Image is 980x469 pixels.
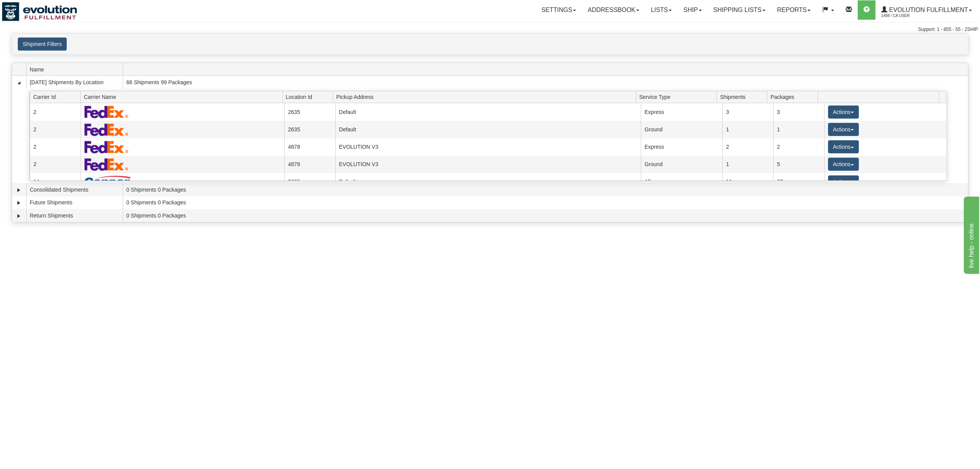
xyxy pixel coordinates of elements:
[828,140,859,153] button: Actions
[828,123,859,136] button: Actions
[641,121,722,138] td: Ground
[773,156,824,173] td: 5
[722,121,773,138] td: 1
[641,103,722,121] td: Express
[26,183,123,196] td: Consolidated Shipments
[773,173,824,190] td: 27
[773,138,824,156] td: 2
[582,0,645,20] a: Addressbook
[15,186,23,194] a: Expand
[284,173,335,190] td: 2635
[84,105,129,118] img: FedEx Express®
[284,156,335,173] td: 4878
[875,0,978,20] a: Evolution Fulfillment 1488 / CA User
[881,12,939,20] span: 1488 / CA User
[773,103,824,121] td: 3
[720,91,767,103] span: Shipments
[771,0,816,20] a: Reports
[828,105,859,119] button: Actions
[123,209,968,222] td: 0 Shipments 0 Packages
[2,2,77,21] img: logo1488.jpg
[641,138,722,156] td: Express
[828,158,859,171] button: Actions
[123,183,968,196] td: 0 Shipments 0 Packages
[30,103,81,121] td: 2
[284,121,335,138] td: 2635
[678,0,707,20] a: Ship
[30,156,81,173] td: 2
[536,0,582,20] a: Settings
[284,138,335,156] td: 4878
[708,0,771,20] a: Shipping lists
[84,123,129,136] img: FedEx Express®
[84,141,129,153] img: FedEx Express®
[335,138,641,156] td: EVOLUTION V3
[30,63,123,75] span: Name
[722,138,773,156] td: 2
[336,91,636,103] span: Pickup Address
[962,195,979,274] iframe: chat widget
[18,37,67,51] button: Shipment Filters
[30,121,81,138] td: 2
[639,91,717,103] span: Service Type
[33,91,80,103] span: Carrier Id
[84,176,131,188] img: Canpar
[335,103,641,121] td: Default
[84,91,282,103] span: Carrier Name
[722,103,773,121] td: 3
[2,26,978,33] div: Support: 1 - 855 - 55 - 2SHIP
[722,173,773,190] td: 11
[335,156,641,173] td: EVOLUTION V3
[335,121,641,138] td: Default
[645,0,678,20] a: Lists
[30,173,81,190] td: 14
[770,91,818,103] span: Packages
[84,158,129,171] img: FedEx Express®
[6,5,71,14] div: live help - online
[26,209,123,222] td: Return Shipments
[641,173,722,190] td: All
[284,103,335,121] td: 2635
[123,196,968,209] td: 0 Shipments 0 Packages
[286,91,333,103] span: Location Id
[641,156,722,173] td: Ground
[15,79,23,87] a: Collapse
[773,121,824,138] td: 1
[15,212,23,220] a: Expand
[335,173,641,190] td: Default
[123,76,968,89] td: 68 Shipments 99 Packages
[887,7,968,13] span: Evolution Fulfillment
[30,138,81,156] td: 2
[722,156,773,173] td: 1
[15,199,23,207] a: Expand
[26,196,123,209] td: Future Shipments
[26,76,123,89] td: [DATE] Shipments By Location
[828,175,859,189] button: Actions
